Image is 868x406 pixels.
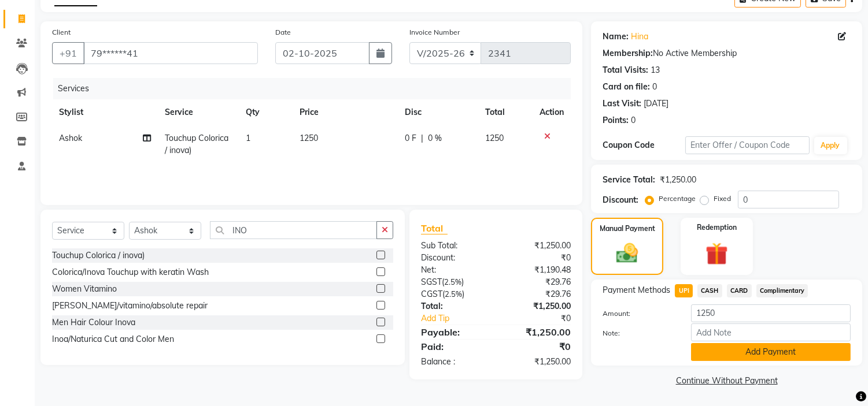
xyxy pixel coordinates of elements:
div: Payable: [412,325,496,339]
div: Discount: [412,252,496,264]
div: ₹0 [510,312,580,325]
div: Name: [603,31,629,43]
div: Balance : [412,356,496,368]
input: Enter Offer / Coupon Code [685,136,809,154]
div: ₹1,250.00 [496,300,580,312]
div: Last Visit: [603,98,641,110]
button: Add Payment [691,343,851,361]
label: Note: [594,328,682,338]
div: ₹1,250.00 [496,240,580,252]
th: Stylist [52,99,158,125]
div: Sub Total: [412,240,496,252]
span: 1 [246,133,250,143]
label: Amount: [594,308,682,319]
span: 2.5% [444,277,461,286]
div: ₹1,250.00 [496,325,580,339]
div: ₹0 [496,340,580,353]
th: Service [158,99,239,125]
label: Client [52,27,71,38]
div: Paid: [412,340,496,353]
th: Action [533,99,571,125]
div: Women Vitamino [52,283,117,295]
div: ( ) [412,288,496,300]
span: 0 % [428,132,442,144]
label: Redemption [697,222,737,233]
span: 1250 [485,133,504,143]
input: Search or Scan [210,221,377,239]
span: Ashok [59,133,82,143]
div: [DATE] [644,98,668,110]
th: Total [478,99,533,125]
div: ₹0 [496,252,580,264]
div: ₹1,250.00 [660,174,696,186]
span: CGST [421,289,442,299]
span: Touchup Colorica / inova) [165,133,228,155]
th: Qty [239,99,293,125]
input: Add Note [691,323,851,341]
span: 0 F [405,132,416,144]
button: +91 [52,42,84,64]
img: _cash.svg [610,241,644,266]
a: Continue Without Payment [593,375,860,387]
div: Colorica/Inova Touchup with keratin Wash [52,266,209,278]
span: | [421,132,423,144]
span: CASH [697,284,722,297]
div: Points: [603,114,629,126]
div: Men Hair Colour Inova [52,316,135,329]
div: ₹29.76 [496,288,580,300]
div: 0 [652,81,657,93]
div: Services [53,78,579,99]
label: Manual Payment [600,224,655,234]
div: ₹1,190.48 [496,264,580,276]
label: Fixed [714,193,731,204]
div: Discount: [603,194,638,206]
span: CARD [727,284,752,297]
div: Service Total: [603,174,655,186]
input: Amount [691,304,851,322]
div: Total Visits: [603,64,648,76]
img: _gift.svg [699,240,735,268]
div: ₹29.76 [496,276,580,288]
a: Add Tip [412,312,510,325]
span: Total [421,222,448,234]
div: Net: [412,264,496,276]
div: Total: [412,300,496,312]
span: Payment Methods [603,284,670,296]
div: Membership: [603,47,653,59]
span: SGST [421,277,442,287]
label: Invoice Number [409,27,460,38]
span: Complimentary [756,284,808,297]
div: Touchup Colorica / inova) [52,249,145,262]
span: 2.5% [445,289,462,299]
button: Apply [814,137,847,154]
div: Inoa/Naturica Cut and Color Men [52,333,174,345]
th: Disc [398,99,478,125]
span: UPI [675,284,693,297]
div: ₹1,250.00 [496,356,580,368]
input: Search by Name/Mobile/Email/Code [83,42,258,64]
div: Card on file: [603,81,650,93]
div: Coupon Code [603,139,685,151]
div: No Active Membership [603,47,851,59]
a: Hina [631,31,648,43]
span: 1250 [300,133,318,143]
label: Percentage [659,193,696,204]
div: ( ) [412,276,496,288]
div: 0 [631,114,636,126]
div: [PERSON_NAME]/vitamino/absolute repair [52,300,208,312]
label: Date [275,27,291,38]
div: 13 [651,64,660,76]
th: Price [293,99,398,125]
